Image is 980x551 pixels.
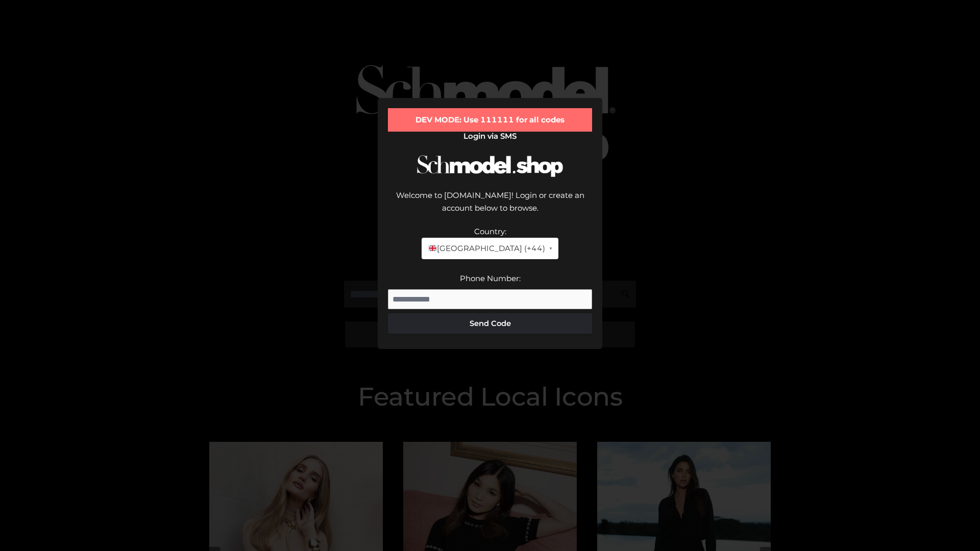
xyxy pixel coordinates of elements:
label: Country: [474,227,506,236]
label: Phone Number: [460,273,521,283]
div: Welcome to [DOMAIN_NAME]! Login or create an account below to browse. [388,189,592,225]
img: 🇬🇧 [429,244,436,252]
h2: Login via SMS [388,132,592,141]
img: Schmodel Logo [413,146,567,186]
span: [GEOGRAPHIC_DATA] (+44) [428,242,545,255]
div: DEV MODE: Use 111111 for all codes [388,108,592,132]
button: Send Code [388,313,592,334]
